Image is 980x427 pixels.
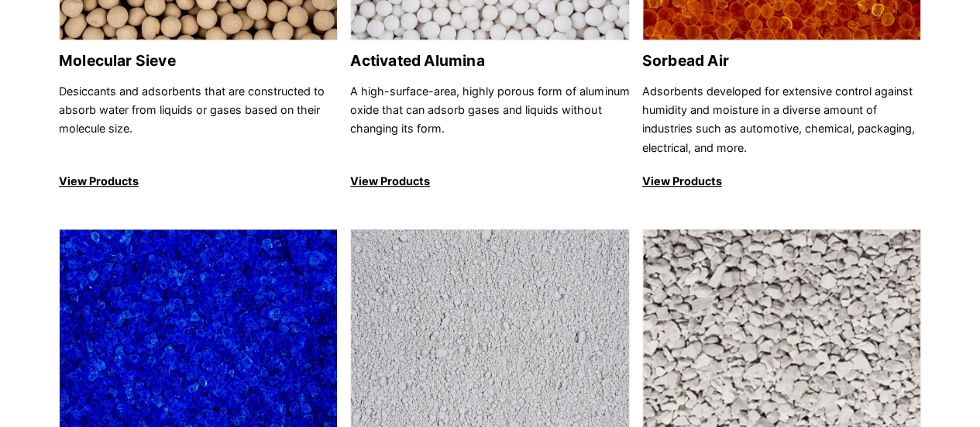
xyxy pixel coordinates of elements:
p: A high-surface-area, highly porous form of aluminum oxide that can adsorb gases and liquids witho... [350,82,629,158]
p: View Products [642,172,921,191]
p: Adsorbents developed for extensive control against humidity and moisture in a diverse amount of i... [642,82,921,158]
h2: Molecular Sieve [59,52,338,70]
p: Desiccants and adsorbents that are constructed to absorb water from liquids or gases based on the... [59,82,338,158]
h2: Sorbead Air [642,52,921,70]
p: View Products [350,172,629,191]
h2: Activated Alumina [350,52,629,70]
p: View Products [59,172,338,191]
